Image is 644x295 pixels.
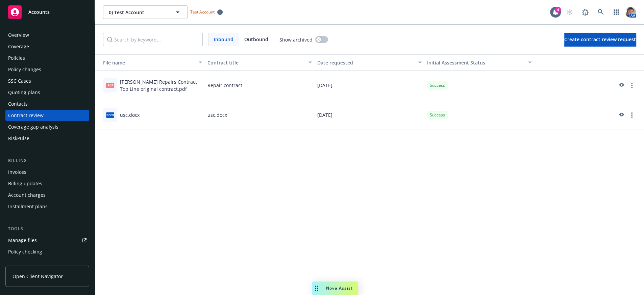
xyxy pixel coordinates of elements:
[8,178,42,189] div: Billing updates
[8,30,29,41] div: Overview
[5,258,89,269] a: Manage exposures
[5,178,89,189] a: Billing updates
[205,71,315,100] div: Repair contract
[13,273,63,280] span: Open Client Navigator
[315,71,424,100] div: [DATE]
[5,246,89,257] a: Policy checking
[5,64,89,75] a: Policy changes
[5,235,89,246] a: Manage files
[5,133,89,144] a: RiskPulse
[427,59,485,66] span: Initial Assessment Status
[628,111,636,119] a: more
[106,112,114,117] span: docx
[578,5,592,19] a: Report a Bug
[430,112,445,118] span: Success
[5,190,89,200] a: Account charges
[610,5,623,19] a: Switch app
[5,30,89,41] a: Overview
[8,167,26,178] div: Invoices
[8,99,28,109] div: Contacts
[8,76,31,86] div: SSC Cases
[8,110,44,121] div: Contract review
[326,285,353,291] span: Nova Assist
[8,246,42,257] div: Policy checking
[312,281,321,295] div: Drag to move
[427,59,524,66] div: Toggle SortBy
[120,78,202,92] div: [PERSON_NAME] Repairs Contract Top Line original contract.pdf
[214,36,233,43] span: Inbound
[244,36,268,43] span: Outbound
[109,9,167,16] span: 0) Test Account
[317,59,414,66] div: Date requested
[8,201,48,212] div: Installment plans
[208,33,239,46] span: Inbound
[5,110,89,121] a: Contract review
[5,87,89,98] a: Quoting plans
[98,59,195,66] div: Toggle SortBy
[5,201,89,212] a: Installment plans
[564,36,636,43] span: Create contract review request
[103,5,188,19] button: 0) Test Account
[5,122,89,132] a: Coverage gap analysis
[279,36,313,43] span: Show archived
[617,81,625,89] a: preview
[8,133,29,144] div: RiskPulse
[8,53,25,63] div: Policies
[8,258,51,269] div: Manage exposures
[8,87,40,98] div: Quoting plans
[188,8,225,16] span: Test Account
[207,59,304,66] div: Contract title
[8,122,58,132] div: Coverage gap analysis
[8,64,41,75] div: Policy changes
[617,111,625,119] a: preview
[5,53,89,63] a: Policies
[555,7,561,13] div: 4
[430,82,445,88] span: Success
[315,54,424,71] button: Date requested
[5,76,89,86] a: SSC Cases
[594,5,608,19] a: Search
[5,3,89,22] a: Accounts
[98,59,195,66] div: File name
[564,33,636,46] button: Create contract review request
[103,33,203,46] input: Search by keyword...
[205,54,315,71] button: Contract title
[120,111,140,118] div: usc.docx
[8,235,37,246] div: Manage files
[5,157,89,164] div: Billing
[625,7,636,18] img: photo
[28,9,50,15] span: Accounts
[5,167,89,178] a: Invoices
[106,83,114,88] span: pdf
[5,99,89,109] a: Contacts
[8,41,29,52] div: Coverage
[5,225,89,232] div: Tools
[205,100,315,130] div: usc.docx
[239,33,274,46] span: Outbound
[190,9,215,15] span: Test Account
[312,281,358,295] button: Nova Assist
[563,5,576,19] a: Start snowing
[5,41,89,52] a: Coverage
[315,100,424,130] div: [DATE]
[8,190,46,200] div: Account charges
[628,81,636,89] a: more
